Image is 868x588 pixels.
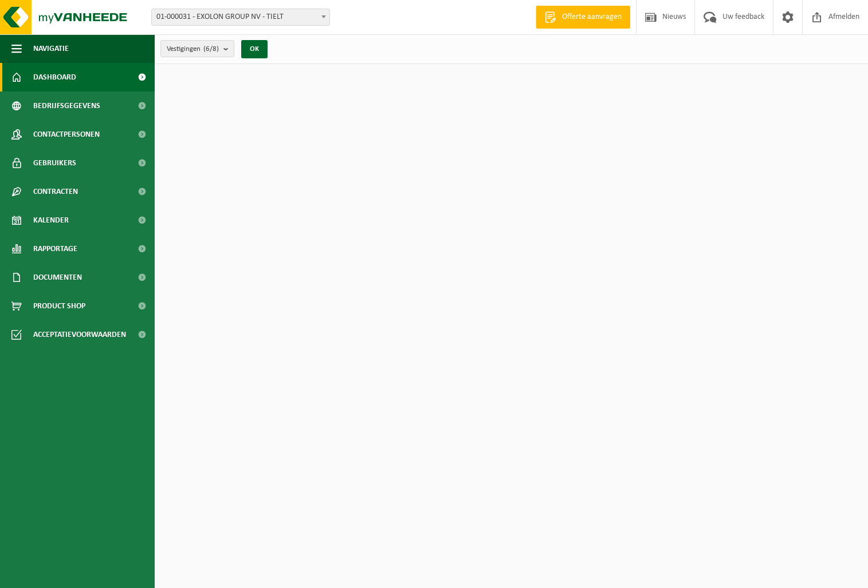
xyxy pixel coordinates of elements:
[152,9,329,25] span: 01-000031 - EXOLON GROUP NV - TIELT
[33,320,126,349] span: Acceptatievoorwaarden
[33,206,69,235] span: Kalender
[33,235,77,263] span: Rapportage
[33,263,82,292] span: Documenten
[33,292,85,320] span: Product Shop
[33,177,78,206] span: Contracten
[33,92,100,120] span: Bedrijfsgegevens
[33,63,76,92] span: Dashboard
[33,149,76,177] span: Gebruikers
[160,40,234,57] button: Vestigingen(6/8)
[33,120,100,149] span: Contactpersonen
[167,41,219,58] span: Vestigingen
[203,45,219,53] count: (6/8)
[241,40,268,58] button: OK
[536,6,630,29] a: Offerte aanvragen
[559,11,625,23] span: Offerte aanvragen
[33,34,69,63] span: Navigatie
[151,9,330,26] span: 01-000031 - EXOLON GROUP NV - TIELT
